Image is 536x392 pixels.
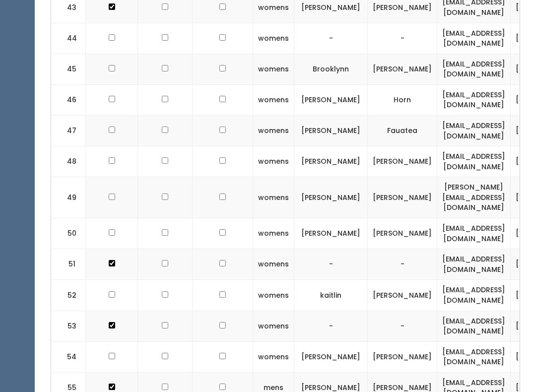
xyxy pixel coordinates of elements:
[368,280,437,311] td: [PERSON_NAME]
[294,85,368,116] td: [PERSON_NAME]
[294,280,368,311] td: kaitlin
[368,85,437,116] td: Horn
[253,85,294,116] td: womens
[51,147,86,178] td: 48
[51,85,86,116] td: 46
[368,116,437,146] td: Fauatea
[437,250,511,280] td: [EMAIL_ADDRESS][DOMAIN_NAME]
[437,54,511,85] td: [EMAIL_ADDRESS][DOMAIN_NAME]
[51,219,86,250] td: 50
[437,178,511,219] td: [PERSON_NAME][EMAIL_ADDRESS][DOMAIN_NAME]
[368,23,437,54] td: -
[437,147,511,178] td: [EMAIL_ADDRESS][DOMAIN_NAME]
[437,85,511,116] td: [EMAIL_ADDRESS][DOMAIN_NAME]
[294,342,368,373] td: [PERSON_NAME]
[437,280,511,311] td: [EMAIL_ADDRESS][DOMAIN_NAME]
[51,54,86,85] td: 45
[253,280,294,311] td: womens
[253,116,294,146] td: womens
[294,54,368,85] td: Brooklynn
[51,178,86,219] td: 49
[51,280,86,311] td: 52
[253,311,294,342] td: womens
[294,178,368,219] td: [PERSON_NAME]
[294,311,368,342] td: -
[368,342,437,373] td: [PERSON_NAME]
[294,23,368,54] td: -
[368,54,437,85] td: [PERSON_NAME]
[51,116,86,146] td: 47
[437,219,511,250] td: [EMAIL_ADDRESS][DOMAIN_NAME]
[437,23,511,54] td: [EMAIL_ADDRESS][DOMAIN_NAME]
[51,342,86,373] td: 54
[51,23,86,54] td: 44
[368,250,437,280] td: -
[253,178,294,219] td: womens
[253,147,294,178] td: womens
[253,23,294,54] td: womens
[294,116,368,146] td: [PERSON_NAME]
[51,311,86,342] td: 53
[253,54,294,85] td: womens
[368,219,437,250] td: [PERSON_NAME]
[437,311,511,342] td: [EMAIL_ADDRESS][DOMAIN_NAME]
[437,342,511,373] td: [EMAIL_ADDRESS][DOMAIN_NAME]
[51,250,86,280] td: 51
[294,147,368,178] td: [PERSON_NAME]
[368,311,437,342] td: -
[294,219,368,250] td: [PERSON_NAME]
[437,116,511,146] td: [EMAIL_ADDRESS][DOMAIN_NAME]
[294,250,368,280] td: -
[368,178,437,219] td: [PERSON_NAME]
[253,219,294,250] td: womens
[253,342,294,373] td: womens
[368,147,437,178] td: [PERSON_NAME]
[253,250,294,280] td: womens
